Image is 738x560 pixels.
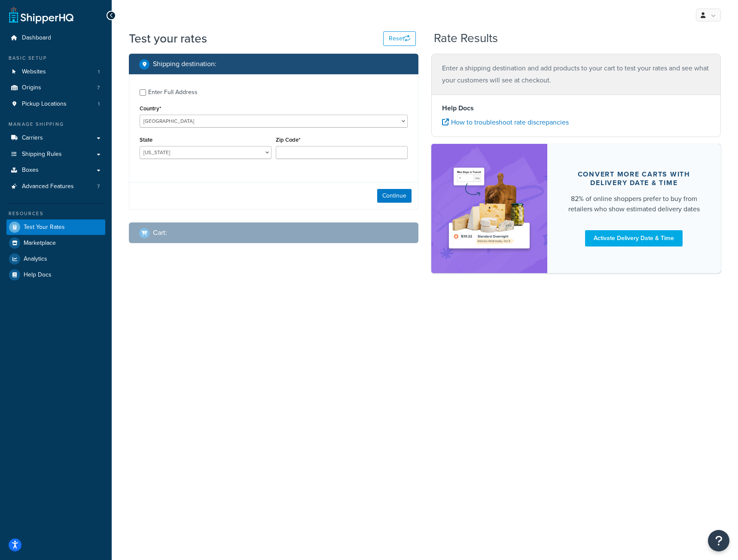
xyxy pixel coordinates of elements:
[6,146,105,162] a: Shipping Rules
[568,170,700,187] div: Convert more carts with delivery date & time
[22,68,46,76] span: Websites
[6,30,105,46] a: Dashboard
[6,219,105,235] a: Test Your Rates
[98,100,100,108] span: 1
[6,80,105,96] li: Origins
[140,89,146,96] input: Enter Full Address
[22,134,43,142] span: Carriers
[97,84,100,91] span: 7
[6,235,105,251] a: Marketplace
[442,103,710,113] h4: Help Docs
[140,105,161,112] label: Country*
[153,60,217,68] h2: Shipping destination :
[22,34,51,42] span: Dashboard
[24,224,65,231] span: Test Your Rates
[6,210,105,217] div: Resources
[434,32,498,45] h2: Rate Results
[97,183,100,190] span: 7
[98,68,100,76] span: 1
[6,179,105,195] li: Advanced Features
[444,157,534,260] img: feature-image-ddt-36eae7f7280da8017bfb280eaccd9c446f90b1fe08728e4019434db127062ab4.png
[6,162,105,178] a: Boxes
[153,229,167,237] h2: Cart :
[22,183,74,190] span: Advanced Features
[442,62,710,86] p: Enter a shipping destination and add products to your cart to test your rates and see what your c...
[6,267,105,283] a: Help Docs
[22,151,62,158] span: Shipping Rules
[377,189,412,203] button: Continue
[24,256,47,263] span: Analytics
[383,31,416,46] button: Reset
[6,64,105,80] a: Websites1
[22,100,67,108] span: Pickup Locations
[6,96,105,112] li: Pickup Locations
[6,55,105,62] div: Basic Setup
[129,30,207,47] h1: Test your rates
[276,137,300,143] label: Zip Code*
[24,271,52,279] span: Help Docs
[6,64,105,80] li: Websites
[442,117,569,127] a: How to troubleshoot rate discrepancies
[6,130,105,146] a: Carriers
[6,121,105,128] div: Manage Shipping
[148,86,198,98] div: Enter Full Address
[6,96,105,112] a: Pickup Locations1
[6,251,105,267] a: Analytics
[24,240,56,247] span: Marketplace
[140,137,152,143] label: State
[6,179,105,195] a: Advanced Features7
[6,80,105,96] a: Origins7
[585,230,683,247] a: Activate Delivery Date & Time
[568,194,700,214] div: 82% of online shoppers prefer to buy from retailers who show estimated delivery dates
[708,530,729,551] button: Open Resource Center
[22,84,41,91] span: Origins
[22,167,39,174] span: Boxes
